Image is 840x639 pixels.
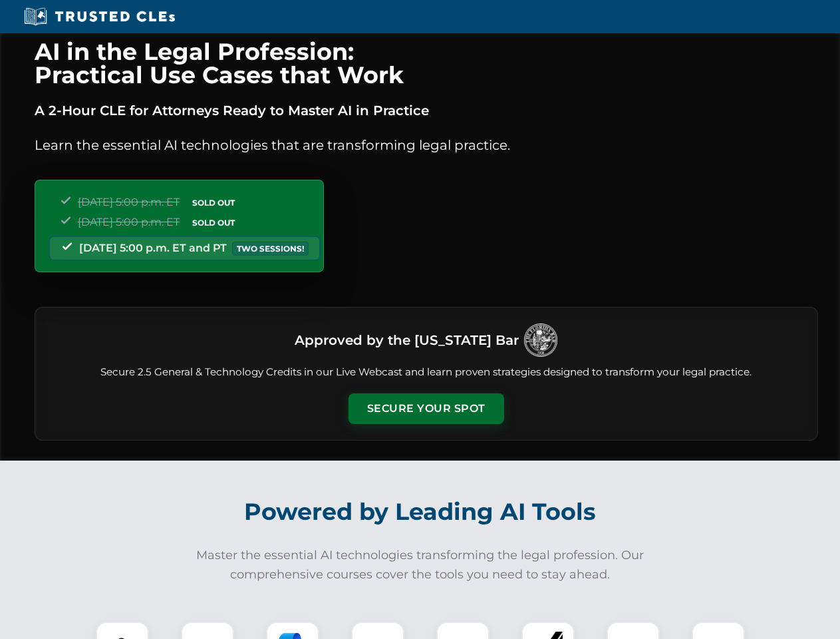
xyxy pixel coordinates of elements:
p: Secure 2.5 General & Technology Credits in our Live Webcast and learn proven strategies designed ... [51,365,801,380]
img: Logo [524,323,557,357]
span: SOLD OUT [188,216,239,230]
h2: Powered by Leading AI Tools [52,489,789,535]
p: Learn the essential AI technologies that are transforming legal practice. [35,134,818,156]
span: [DATE] 5:00 p.m. ET [78,216,180,228]
span: [DATE] 5:00 p.m. ET [78,196,180,208]
button: Secure Your Spot [349,393,504,424]
h3: Approved by the [US_STATE] Bar [295,328,519,352]
p: Master the essential AI technologies transforming the legal profession. Our comprehensive courses... [188,546,653,584]
p: A 2-Hour CLE for Attorneys Ready to Master AI in Practice [35,100,818,121]
h1: AI in the Legal Profession: Practical Use Cases that Work [35,40,818,87]
img: Trusted CLEs [20,7,179,27]
span: SOLD OUT [188,196,239,210]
